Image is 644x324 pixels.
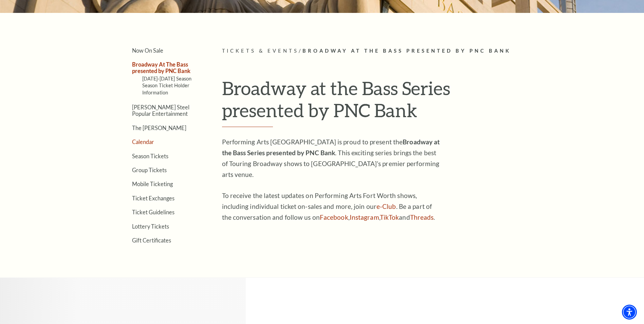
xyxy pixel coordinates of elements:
[132,195,174,201] a: Ticket Exchanges
[410,213,434,221] a: Threads - open in a new tab
[132,167,167,173] a: Group Tickets
[142,83,190,95] a: Season Ticket Holder Information
[222,77,533,127] h1: Broadway at the Bass Series presented by PNC Bank
[302,48,511,54] span: Broadway At The Bass presented by PNC Bank
[132,181,173,187] a: Mobile Ticketing
[132,237,171,244] a: Gift Certificates
[132,104,189,117] a: [PERSON_NAME] Steel Popular Entertainment
[132,153,168,159] a: Season Tickets
[132,209,174,215] a: Ticket Guidelines
[222,137,443,180] p: Performing Arts [GEOGRAPHIC_DATA] is proud to present the . This exciting series brings the best ...
[132,61,190,74] a: Broadway At The Bass presented by PNC Bank
[350,213,379,221] a: Instagram - open in a new tab
[622,305,637,320] div: Accessibility Menu
[142,76,192,82] a: [DATE]-[DATE] Season
[132,47,163,54] a: Now On Sale
[380,213,399,221] a: TikTok - open in a new tab
[132,125,186,131] a: The [PERSON_NAME]
[132,223,169,230] a: Lottery Tickets
[132,139,154,145] a: Calendar
[320,213,348,221] a: Facebook - open in a new tab
[222,48,299,54] span: Tickets & Events
[222,47,533,55] p: /
[376,202,396,210] a: e-Club
[222,190,443,223] p: To receive the latest updates on Performing Arts Fort Worth shows, including individual ticket on...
